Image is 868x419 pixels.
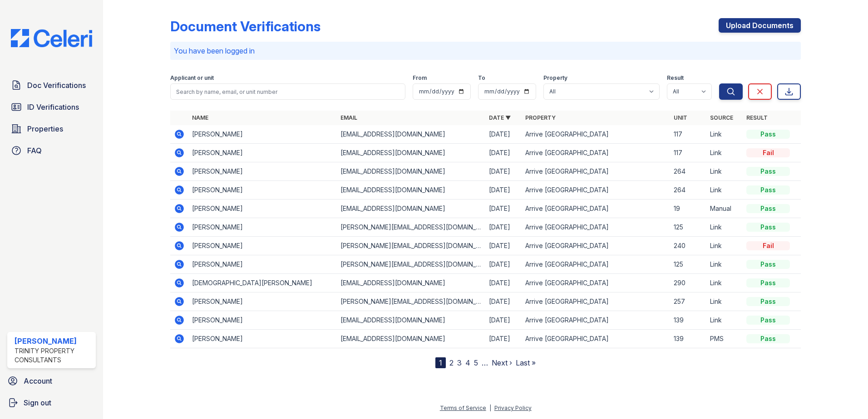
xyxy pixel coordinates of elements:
td: 257 [670,292,706,311]
td: [DATE] [485,181,522,200]
a: Property [525,114,556,121]
span: FAQ [27,145,42,156]
td: [PERSON_NAME] [188,200,337,218]
td: [PERSON_NAME][EMAIL_ADDRESS][DOMAIN_NAME] [337,237,485,255]
td: [DATE] [485,255,522,274]
td: 290 [670,274,706,292]
td: [EMAIL_ADDRESS][DOMAIN_NAME] [337,144,485,162]
a: Privacy Policy [494,404,532,411]
a: Sign out [4,394,99,412]
td: 264 [670,162,706,181]
td: Link [706,237,743,255]
a: ID Verifications [7,98,96,116]
a: Result [746,114,768,121]
td: PMS [706,330,743,348]
td: [DATE] [485,200,522,218]
div: Pass [746,260,790,269]
td: [DATE] [485,330,522,348]
div: Trinity Property Consultants [15,346,92,365]
td: [DEMOGRAPHIC_DATA][PERSON_NAME] [188,274,337,292]
div: [PERSON_NAME] [15,336,92,346]
td: [PERSON_NAME] [188,125,337,144]
a: 2 [449,358,454,367]
div: Pass [746,334,790,343]
input: Search by name, email, or unit number [170,83,405,100]
td: [DATE] [485,162,522,181]
span: … [482,357,488,368]
div: 1 [435,357,446,368]
td: Arrive [GEOGRAPHIC_DATA] [522,144,670,162]
a: Account [4,372,99,390]
a: Properties [7,120,96,138]
td: 240 [670,237,706,255]
span: Account [24,375,52,386]
td: [PERSON_NAME][EMAIL_ADDRESS][DOMAIN_NAME] [337,255,485,274]
div: Pass [746,316,790,325]
td: [EMAIL_ADDRESS][DOMAIN_NAME] [337,311,485,330]
td: Link [706,181,743,200]
td: [PERSON_NAME] [188,237,337,255]
td: [PERSON_NAME] [188,218,337,237]
a: Name [192,114,208,121]
td: [DATE] [485,311,522,330]
td: [DATE] [485,237,522,255]
td: 139 [670,330,706,348]
a: Source [710,114,733,121]
a: Unit [674,114,687,121]
td: [DATE] [485,144,522,162]
span: Properties [27,123,63,134]
td: Arrive [GEOGRAPHIC_DATA] [522,274,670,292]
td: [PERSON_NAME] [188,181,337,200]
img: CE_Logo_Blue-a8612792a0a2168367f1c8372b55b34899dd931a85d93a1a3d3e32e68fde9ad4.png [4,29,99,47]
a: Email [340,114,357,121]
a: Terms of Service [440,404,486,411]
a: Doc Verifications [7,76,96,94]
td: Link [706,292,743,311]
td: [PERSON_NAME] [188,255,337,274]
td: [EMAIL_ADDRESS][DOMAIN_NAME] [337,162,485,181]
td: Arrive [GEOGRAPHIC_DATA] [522,200,670,218]
span: Doc Verifications [27,80,86,91]
td: 117 [670,144,706,162]
td: [PERSON_NAME][EMAIL_ADDRESS][DOMAIN_NAME] [337,218,485,237]
td: [DATE] [485,292,522,311]
td: Link [706,125,743,144]
div: Pass [746,223,790,232]
td: [EMAIL_ADDRESS][DOMAIN_NAME] [337,125,485,144]
td: Link [706,144,743,162]
div: Pass [746,204,790,213]
td: 125 [670,255,706,274]
label: From [413,74,427,82]
td: 139 [670,311,706,330]
td: Link [706,311,743,330]
td: Link [706,162,743,181]
td: 19 [670,200,706,218]
td: [EMAIL_ADDRESS][DOMAIN_NAME] [337,274,485,292]
div: Pass [746,167,790,176]
div: Pass [746,185,790,195]
td: Link [706,255,743,274]
label: To [478,74,485,82]
td: Arrive [GEOGRAPHIC_DATA] [522,218,670,237]
td: [EMAIL_ADDRESS][DOMAIN_NAME] [337,330,485,348]
td: [DATE] [485,274,522,292]
td: Arrive [GEOGRAPHIC_DATA] [522,330,670,348]
td: 117 [670,125,706,144]
div: Pass [746,297,790,306]
td: Arrive [GEOGRAPHIC_DATA] [522,292,670,311]
a: FAQ [7,141,96,160]
td: [PERSON_NAME] [188,330,337,348]
span: ID Verifications [27,102,79,112]
span: Sign out [24,397,51,408]
a: Last » [516,358,536,367]
td: Arrive [GEOGRAPHIC_DATA] [522,181,670,200]
p: You have been logged in [174,45,797,56]
label: Property [543,74,567,82]
div: Pass [746,130,790,139]
div: Fail [746,241,790,250]
td: [DATE] [485,125,522,144]
td: [PERSON_NAME] [188,162,337,181]
td: Manual [706,200,743,218]
div: Document Verifications [170,18,321,34]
